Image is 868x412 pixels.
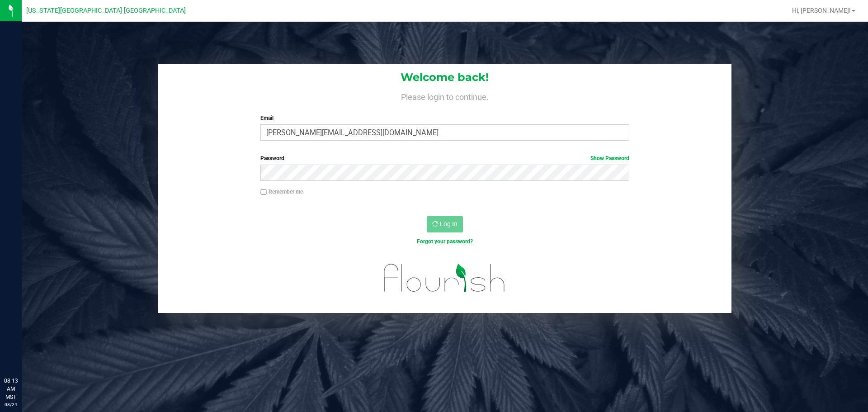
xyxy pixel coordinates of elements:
[158,90,731,101] h4: Please login to continue.
[260,188,303,196] label: Remember me
[260,155,284,161] span: Password
[373,255,516,301] img: flourish_logo.svg
[792,7,851,14] span: Hi, [PERSON_NAME]!
[590,155,629,161] a: Show Password
[4,377,18,401] p: 08:13 AM MST
[440,220,458,227] span: Log In
[417,238,473,245] a: Forgot your password?
[427,216,463,232] button: Log In
[4,401,18,408] p: 08/24
[260,189,267,195] input: Remember me
[260,114,629,122] label: Email
[26,7,186,14] span: [US_STATE][GEOGRAPHIC_DATA] [GEOGRAPHIC_DATA]
[158,71,731,83] h1: Welcome back!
